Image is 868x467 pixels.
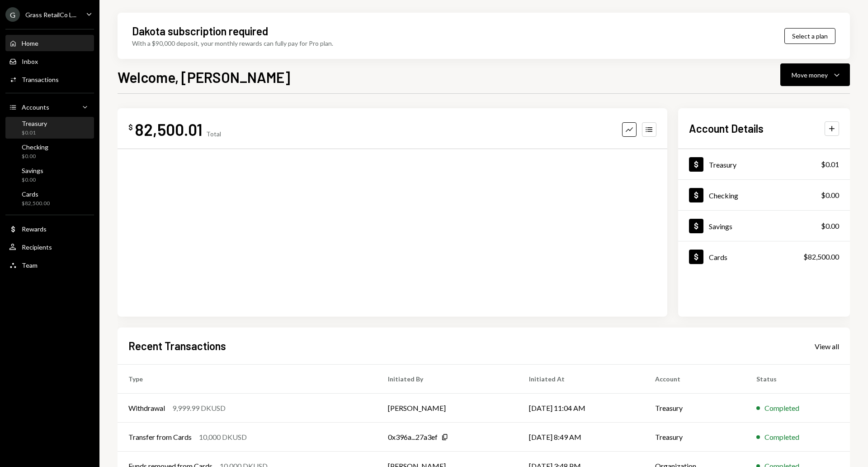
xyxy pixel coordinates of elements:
a: Checking$0.00 [678,180,850,210]
a: Treasury$0.01 [678,149,850,179]
div: Recipients [22,243,52,251]
div: 9,999.99 DKUSD [172,403,226,414]
div: Cards [709,253,727,261]
div: Cards [22,190,50,198]
td: [PERSON_NAME] [377,394,518,423]
div: $0.01 [22,129,47,137]
div: $82,500.00 [22,200,50,207]
th: Initiated By [377,365,518,394]
div: Savings [709,222,732,231]
div: Dakota subscription required [132,24,268,39]
div: Inbox [22,58,38,65]
div: Home [22,39,38,47]
div: 10,000 DKUSD [199,432,247,443]
div: Checking [22,143,48,151]
div: 82,500.01 [135,119,203,140]
button: Select a plan [784,28,835,44]
a: Checking$0.00 [5,140,94,162]
div: Treasury [709,160,736,169]
div: Completed [764,403,799,414]
div: $0.00 [821,190,839,201]
div: Checking [709,191,738,200]
th: Type [118,365,377,394]
h1: Welcome, [PERSON_NAME] [118,68,290,86]
a: Accounts [5,99,94,115]
div: Treasury [22,120,47,127]
a: Rewards [5,221,94,237]
div: Transactions [22,76,59,83]
td: Treasury [644,394,745,423]
div: Grass RetailCo L... [25,11,76,19]
div: $82,500.00 [803,251,839,262]
h2: Recent Transactions [128,338,226,353]
div: View all [815,342,839,351]
div: Savings [22,167,43,174]
div: $0.01 [821,159,839,170]
button: Move money [780,63,850,86]
div: With a $90,000 deposit, your monthly rewards can fully pay for Pro plan. [132,39,333,48]
div: Accounts [22,103,49,111]
a: Savings$0.00 [5,164,94,186]
div: $0.00 [821,221,839,231]
div: $ [128,123,133,132]
a: Cards$82,500.00 [5,188,94,209]
a: Treasury$0.01 [5,117,94,139]
a: Recipients [5,239,94,255]
a: Cards$82,500.00 [678,241,850,272]
th: Initiated At [518,365,644,394]
div: Total [206,130,221,138]
div: 0x396a...27a3ef [388,432,438,443]
a: Home [5,35,94,51]
div: $0.00 [22,176,43,184]
div: Completed [764,432,799,443]
div: Move money [792,70,828,80]
div: Transfer from Cards [128,432,192,443]
a: Team [5,257,94,273]
td: [DATE] 11:04 AM [518,394,644,423]
a: View all [815,341,839,351]
a: Inbox [5,53,94,69]
div: Rewards [22,225,47,233]
div: Team [22,261,38,269]
td: Treasury [644,423,745,452]
div: G [5,7,20,22]
div: $0.00 [22,153,48,160]
td: [DATE] 8:49 AM [518,423,644,452]
a: Transactions [5,71,94,87]
div: Withdrawal [128,403,165,414]
h2: Account Details [689,121,764,136]
a: Savings$0.00 [678,211,850,241]
th: Account [644,365,745,394]
th: Status [745,365,850,394]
